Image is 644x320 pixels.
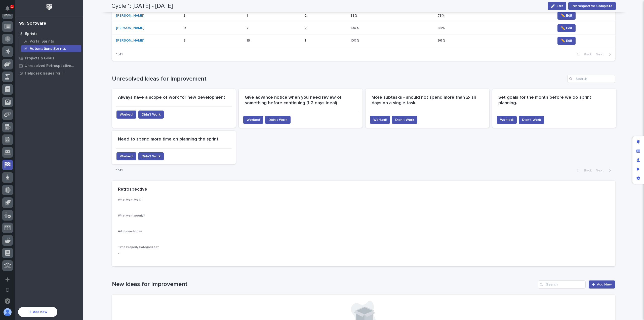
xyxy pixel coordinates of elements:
div: Preview as [634,165,643,174]
p: Unresolved Retrospective Tasks [25,64,80,68]
span: Onboarding Call [36,63,64,68]
p: 96 % [438,38,446,43]
tr: [PERSON_NAME] 99 77 22 100 %100 % 88 %88 % ✏️ Edit [112,22,615,34]
button: Start new chat [86,79,92,85]
p: 1 [305,38,307,43]
button: Back [573,168,594,173]
button: Didn't Work [138,152,164,160]
button: Next [594,168,615,173]
button: Didn't Work [265,116,291,124]
div: Notifications1 [6,6,13,14]
button: Edit [548,2,566,10]
p: Projects & Goals [25,56,54,61]
a: Sprints [15,30,83,38]
a: Unresolved Retrospective Tasks [15,62,83,69]
button: Open support chat [2,296,13,306]
span: Back [581,169,592,172]
h2: Retrospective [118,187,147,192]
span: • [42,108,44,112]
p: 1 [11,5,13,8]
button: Add new [18,307,57,317]
span: Retrospective Complete [572,4,613,9]
span: Next [596,53,607,56]
span: Didn't Work [395,117,414,122]
p: 1 of 1 [112,164,127,176]
div: Manage users [634,156,643,165]
span: Didn't Work [142,154,160,159]
div: 📖 [5,64,9,68]
button: Worked! [497,116,517,124]
p: 2 [305,25,308,30]
p: 8 [184,13,187,18]
div: Edit layout [634,137,643,147]
span: Additional Notes [118,230,142,233]
div: Search [567,75,615,83]
a: Automations Sprints [19,45,83,52]
button: Didn't Work [138,111,164,119]
span: Add New [597,283,612,286]
p: Portal Sprints [30,39,54,44]
p: 2 [305,13,308,18]
h1: Unresolved Ideas for Improvement [112,75,565,83]
button: Open workspace settings [2,285,13,295]
img: 1736555164131-43832dd5-751b-4058-ba23-39d91318e5a0 [5,78,14,87]
button: Worked! [243,116,263,124]
img: Stacker [5,5,15,15]
button: See all [78,94,92,100]
a: 📖Help Docs [3,61,29,70]
span: Didn't Work [522,117,541,122]
p: Helpdesk Issues for IT [25,71,65,76]
a: Projects & Goals [15,54,83,62]
h1: New Ideas for Improvement [112,281,536,288]
span: [DATE] [45,108,55,112]
button: Didn't Work [519,116,544,124]
span: Help Docs [10,63,27,68]
a: [PERSON_NAME] [116,14,144,18]
p: 7 [247,25,250,30]
p: Sprints [25,32,37,36]
span: Worked! [120,154,133,159]
span: Worked! [247,117,260,122]
button: Worked! [116,111,136,119]
span: Need to spend more time on planning the sprint. [118,137,219,141]
span: Back [581,53,592,56]
h2: Cycle 1: [DATE] - [DATE] [111,3,173,10]
span: Set goals for the month before we do sprint planning. [498,95,592,105]
p: 88 % [438,25,446,30]
button: Worked! [116,152,136,160]
div: App settings [634,174,643,183]
div: We're available if you need us! [17,83,64,87]
span: Give advance notice when you need review of something before continuing (1-2 days ideal) [245,95,343,105]
button: Worked! [370,116,390,124]
a: Add New [589,280,615,289]
input: Search [538,280,586,289]
p: 9 [184,25,187,30]
span: Always have a scope of work for new development [118,95,225,100]
div: Manage fields and data [634,147,643,156]
span: Worked! [120,112,133,117]
p: Welcome 👋 [5,20,92,28]
span: More subtasks - should not spend more than 2-ish days on a single task. [372,95,477,105]
button: users-avatar [2,307,13,317]
p: 78 % [438,13,446,18]
button: ✏️ Edit [557,24,576,32]
button: ✏️ Edit [557,12,576,20]
span: Time Properly Categorized? [118,246,159,249]
button: Next [594,52,615,57]
span: ✏️ Edit [561,13,572,18]
button: Back [573,52,594,57]
p: 1 [247,13,249,18]
p: Automations Sprints [30,47,66,51]
a: Helpdesk Issues for IT [15,69,83,77]
span: Edit [557,4,563,8]
button: Add a new app... [2,274,13,285]
span: Worked! [373,117,387,122]
p: How can we help? [5,28,92,36]
span: What went poorly? [118,214,145,217]
span: ✏️ Edit [561,26,572,31]
span: Pylon [50,119,61,123]
p: 8 [184,38,187,43]
p: 100 % [350,25,360,30]
button: ✏️ Edit [557,37,576,45]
